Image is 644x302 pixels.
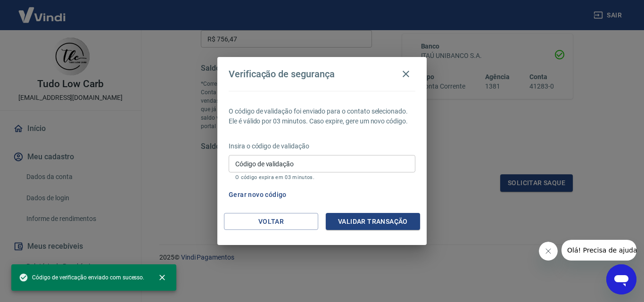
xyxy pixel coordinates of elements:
iframe: Mensagem da empresa [561,240,636,261]
h4: Verificação de segurança [229,68,335,80]
button: Voltar [224,213,318,230]
span: Olá! Precisa de ajuda? [6,7,79,14]
button: close [152,267,173,288]
iframe: Botão para abrir a janela de mensagens [606,264,636,294]
p: O código expira em 03 minutos. [235,174,409,180]
button: Validar transação [326,213,420,230]
span: Código de verificação enviado com sucesso. [19,273,144,282]
iframe: Fechar mensagem [539,242,558,261]
p: O código de validação foi enviado para o contato selecionado. Ele é válido por 03 minutos. Caso e... [229,106,415,126]
p: Insira o código de validação [229,141,415,151]
button: Gerar novo código [225,186,290,204]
